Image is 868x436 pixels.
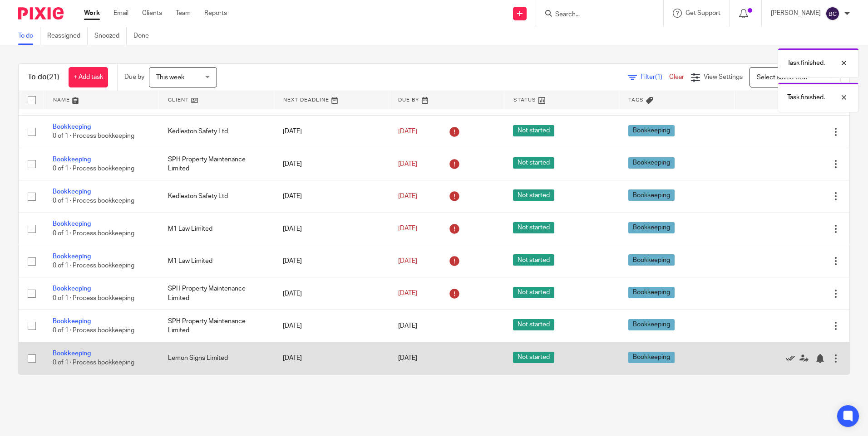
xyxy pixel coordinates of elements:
span: [DATE] [398,226,417,232]
a: Snoozed [94,27,127,45]
span: Not started [513,222,554,233]
span: 0 of 1 · Process bookkeeping [53,262,134,269]
span: Bookkeeping [628,189,675,201]
a: Reassigned [47,27,88,45]
span: Bookkeeping [628,287,675,298]
img: svg%3E [825,6,840,21]
h1: To do [28,73,59,82]
span: [DATE] [398,258,417,264]
span: Bookkeeping [628,125,675,136]
span: Bookkeeping [628,222,675,233]
span: Not started [513,189,554,201]
td: SPH Property Maintenance Limited [159,310,274,342]
span: 0 of 1 · Process bookkeeping [53,230,134,237]
a: Bookkeeping [53,189,91,195]
span: 0 of 1 · Process bookkeeping [53,295,134,301]
p: Task finished. [787,93,825,102]
a: Mark as done [786,354,799,363]
span: [DATE] [398,128,417,135]
span: (21) [47,73,59,81]
a: To do [18,27,40,45]
td: [DATE] [274,148,389,180]
td: [DATE] [274,213,389,245]
span: 0 of 1 · Process bookkeeping [53,198,134,204]
span: Bookkeeping [628,319,675,330]
span: [DATE] [398,193,417,199]
span: 0 of 1 · Process bookkeeping [53,360,134,366]
td: [DATE] [274,116,389,148]
span: [DATE] [398,161,417,167]
a: Bookkeeping [53,221,91,227]
span: 0 of 1 · Process bookkeeping [53,133,134,140]
span: Not started [513,254,554,266]
a: Work [84,9,100,18]
p: Due by [124,73,144,82]
a: Email [113,9,128,18]
span: [DATE] [398,290,417,296]
a: Bookkeeping [53,286,91,292]
span: Not started [513,287,554,298]
p: Task finished. [787,58,825,68]
span: 0 of 1 · Process bookkeeping [53,327,134,334]
span: Not started [513,319,554,330]
span: Not started [513,125,554,136]
a: Team [176,9,191,18]
img: Pixie [18,7,64,19]
a: Bookkeeping [53,156,91,163]
td: SPH Property Maintenance Limited [159,148,274,180]
span: [DATE] [398,355,417,361]
a: Done [133,27,156,45]
td: Lemon Signs Limited [159,342,274,374]
td: [DATE] [274,277,389,310]
a: Reports [204,9,227,18]
span: Not started [513,157,554,169]
td: [DATE] [274,180,389,213]
td: Kedleston Safety Ltd [159,180,274,213]
a: Bookkeeping [53,124,91,130]
td: M1 Law Limited [159,213,274,245]
td: [DATE] [274,310,389,342]
span: Bookkeeping [628,157,675,169]
span: Bookkeeping [628,352,675,363]
a: Bookkeeping [53,318,91,325]
td: [DATE] [274,342,389,374]
td: SPH Property Maintenance Limited [159,277,274,310]
span: 0 of 1 · Process bookkeeping [53,165,134,172]
td: Kedleston Safety Ltd [159,116,274,148]
a: Bookkeeping [53,253,91,260]
span: [DATE] [398,323,417,329]
span: This week [156,74,184,81]
a: Clients [142,9,162,18]
td: [DATE] [274,245,389,277]
span: Bookkeeping [628,254,675,266]
td: M1 Law Limited [159,245,274,277]
span: Not started [513,352,554,363]
a: Bookkeeping [53,350,91,357]
a: + Add task [69,67,108,87]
